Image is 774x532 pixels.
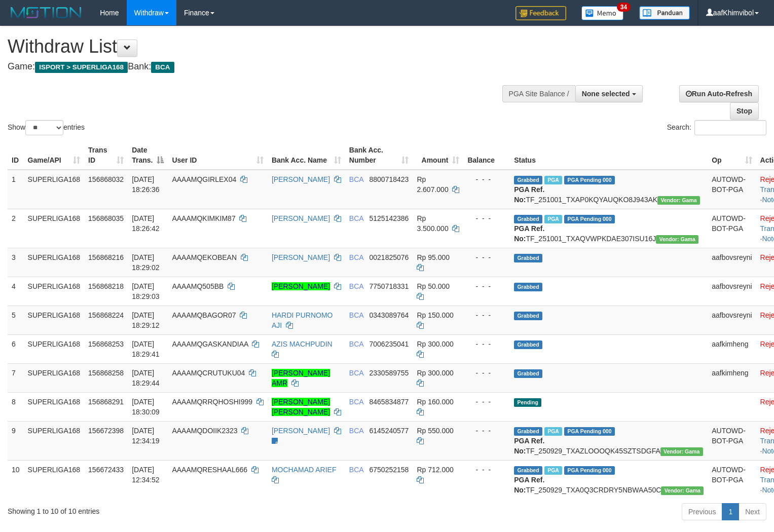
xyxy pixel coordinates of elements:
[510,460,708,499] td: TF_250929_TXA0Q3CRDRY5NBWAA50C
[172,214,235,222] span: AAAAMQKIMKIM87
[24,277,85,306] td: SUPERLIGA168
[417,214,448,233] span: Rp 3.500.000
[8,306,24,334] td: 5
[172,466,247,474] span: AAAAMQRESHAAL666
[467,397,506,407] div: - - -
[417,398,453,406] span: Rp 160.000
[417,282,450,290] span: Rp 50.000
[88,427,124,435] span: 156672398
[272,369,330,387] a: [PERSON_NAME] AMR
[24,170,85,209] td: SUPERLIGA168
[370,466,409,474] span: Copy 6750252158 to clipboard
[88,369,124,377] span: 156868258
[88,340,124,348] span: 156868253
[172,398,252,406] span: AAAAMQRRQHOSHI999
[84,141,128,170] th: Trans ID: activate to sort column ascending
[349,253,363,261] span: BCA
[708,141,756,170] th: Op: activate to sort column ascending
[660,447,703,456] span: Vendor URL: https://trx31.1velocity.biz
[370,214,409,222] span: Copy 5125142386 to clipboard
[514,224,544,243] b: PGA Ref. No:
[24,334,85,363] td: SUPERLIGA168
[708,277,756,306] td: aafbovsreyni
[370,282,409,290] span: Copy 7750718331 to clipboard
[25,120,63,135] select: Showentries
[679,85,759,102] a: Run Auto-Refresh
[128,141,168,170] th: Date Trans.: activate to sort column descending
[8,460,24,499] td: 10
[35,62,128,73] span: ISPORT > SUPERLIGA168
[413,141,463,170] th: Amount: activate to sort column ascending
[370,340,409,348] span: Copy 7006235041 to clipboard
[8,421,24,460] td: 9
[514,369,542,378] span: Grabbed
[417,369,453,377] span: Rp 300.000
[708,306,756,334] td: aafbovsreyni
[467,213,506,223] div: - - -
[370,398,409,406] span: Copy 8465834877 to clipboard
[8,209,24,248] td: 2
[467,252,506,262] div: - - -
[172,369,245,377] span: AAAAMQCRUTUKU04
[657,196,700,205] span: Vendor URL: https://trx31.1velocity.biz
[467,310,506,320] div: - - -
[8,5,85,20] img: MOTION_logo.png
[564,466,615,475] span: PGA Pending
[739,503,766,520] a: Next
[172,427,237,435] span: AAAAMQDOIIK2323
[467,339,506,349] div: - - -
[708,248,756,277] td: aafbovsreyni
[514,476,544,494] b: PGA Ref. No:
[708,421,756,460] td: AUTOWD-BOT-PGA
[515,6,566,20] img: Feedback.jpg
[467,368,506,378] div: - - -
[564,215,615,223] span: PGA Pending
[24,392,85,421] td: SUPERLIGA168
[172,282,224,290] span: AAAAMQ505BB
[514,427,542,436] span: Grabbed
[132,340,160,358] span: [DATE] 18:29:41
[510,170,708,209] td: TF_251001_TXAP0KQYAUQKO8J943AK
[132,175,160,194] span: [DATE] 18:26:36
[661,486,704,495] span: Vendor URL: https://trx31.1velocity.biz
[132,311,160,329] span: [DATE] 18:29:12
[544,215,562,223] span: Marked by aafsoycanthlai
[349,214,363,222] span: BCA
[514,283,542,291] span: Grabbed
[272,340,333,348] a: AZIS MACHPUDIN
[272,311,333,329] a: HARDI PURNOMO AJI
[730,102,759,120] a: Stop
[639,6,690,20] img: panduan.png
[151,62,174,73] span: BCA
[467,465,506,475] div: - - -
[132,282,160,300] span: [DATE] 18:29:03
[168,141,268,170] th: User ID: activate to sort column ascending
[467,281,506,291] div: - - -
[544,176,562,184] span: Marked by aafsoycanthlai
[349,340,363,348] span: BCA
[88,214,124,222] span: 156868035
[708,460,756,499] td: AUTOWD-BOT-PGA
[8,248,24,277] td: 3
[268,141,345,170] th: Bank Acc. Name: activate to sort column ascending
[172,175,236,183] span: AAAAMQGIRLEX04
[349,466,363,474] span: BCA
[349,282,363,290] span: BCA
[370,369,409,377] span: Copy 2330589755 to clipboard
[132,253,160,272] span: [DATE] 18:29:02
[132,214,160,233] span: [DATE] 18:26:42
[564,427,615,436] span: PGA Pending
[88,398,124,406] span: 156868291
[8,334,24,363] td: 6
[272,214,330,222] a: [PERSON_NAME]
[8,62,506,72] h4: Game: Bank:
[514,185,544,204] b: PGA Ref. No:
[514,340,542,349] span: Grabbed
[682,503,722,520] a: Previous
[510,421,708,460] td: TF_250929_TXAZLOOOQK45SZTSDGFA
[8,392,24,421] td: 8
[132,398,160,416] span: [DATE] 18:30:09
[132,369,160,387] span: [DATE] 18:29:44
[514,466,542,475] span: Grabbed
[88,253,124,261] span: 156868216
